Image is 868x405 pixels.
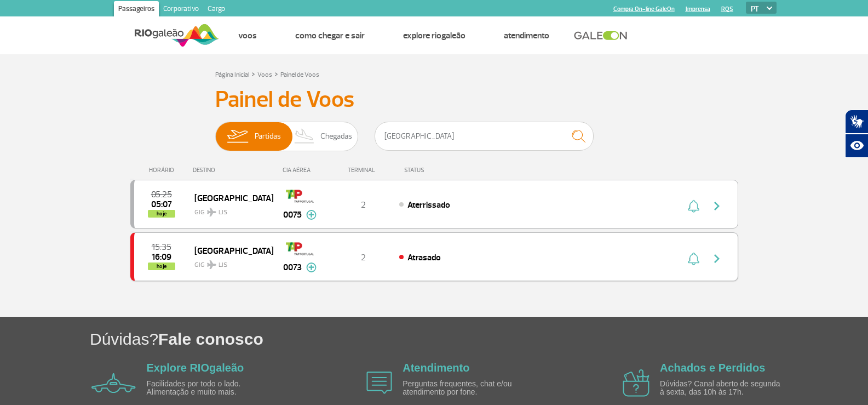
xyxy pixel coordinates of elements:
button: Abrir recursos assistivos. [845,134,868,158]
a: Passageiros [114,1,159,19]
img: sino-painel-voo.svg [688,252,699,265]
a: Voos [238,30,257,41]
p: Perguntas frequentes, chat e/ou atendimento por fone. [403,380,528,397]
a: Explore RIOgaleão [147,362,244,374]
img: airplane icon [623,369,649,397]
span: LIS [219,208,227,218]
img: slider-desembarque [289,122,321,151]
span: 2 [361,252,366,263]
span: hoje [148,210,175,218]
h1: Dúvidas? [90,328,868,350]
span: Atrasado [407,252,441,263]
a: Página Inicial [215,71,249,79]
span: [GEOGRAPHIC_DATA] [194,191,265,205]
img: airplane icon [91,373,136,393]
p: Dúvidas? Canal aberto de segunda à sexta, das 10h às 17h. [660,380,786,397]
img: destiny_airplane.svg [207,208,216,216]
a: RQS [721,5,733,13]
img: seta-direita-painel-voo.svg [710,199,723,213]
img: seta-direita-painel-voo.svg [710,252,723,265]
img: slider-embarque [220,122,255,151]
h3: Painel de Voos [215,86,653,113]
a: Atendimento [504,30,549,41]
span: Fale conosco [158,330,263,348]
span: 2025-09-30 16:09:00 [152,253,171,261]
img: mais-info-painel-voo.svg [306,210,317,220]
img: sino-painel-voo.svg [688,199,699,213]
span: hoje [148,263,175,270]
span: 0073 [283,261,302,274]
a: Achados e Perdidos [660,362,765,374]
span: GIG [194,202,265,218]
a: > [251,67,255,80]
div: TERMINAL [327,167,399,174]
div: DESTINO [193,167,273,174]
a: Explore RIOgaleão [403,30,465,41]
input: Voo, cidade ou cia aérea [375,122,594,151]
span: Chegadas [320,122,352,151]
p: Facilidades por todo o lado. Alimentação e muito mais. [147,380,273,397]
span: LIS [219,260,227,270]
a: Imprensa [686,5,710,13]
span: GIG [194,254,265,270]
div: CIA AÉREA [273,167,327,174]
span: 0075 [283,208,302,221]
a: Painel de Voos [280,71,319,79]
button: Abrir tradutor de língua de sinais. [845,110,868,134]
span: 2025-09-30 05:25:00 [151,191,172,198]
span: 2025-09-30 15:35:00 [152,243,171,251]
span: Aterrissado [407,199,450,210]
div: HORÁRIO [134,167,193,174]
a: Voos [257,71,272,79]
img: destiny_airplane.svg [207,260,216,269]
span: [GEOGRAPHIC_DATA] [194,243,265,258]
a: Cargo [203,1,229,19]
div: STATUS [399,167,488,174]
span: 2025-09-30 05:07:39 [151,201,172,208]
a: Atendimento [403,362,469,374]
a: Compra On-line GaleOn [613,5,675,13]
img: airplane icon [366,372,392,394]
a: > [274,67,278,80]
span: 2 [361,199,366,210]
span: Partidas [255,122,281,151]
a: Corporativo [159,1,203,19]
div: Plugin de acessibilidade da Hand Talk. [845,110,868,158]
img: mais-info-painel-voo.svg [306,263,317,272]
a: Como chegar e sair [295,30,365,41]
